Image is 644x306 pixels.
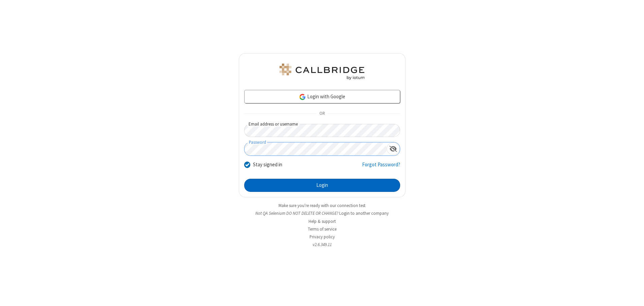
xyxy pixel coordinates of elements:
a: Help & support [309,218,336,224]
a: Make sure you're ready with our connection test [279,203,365,208]
input: Email address or username [244,124,400,137]
div: Show password [387,142,400,155]
a: Terms of service [308,226,336,232]
a: Forgot Password? [362,161,400,174]
li: Not QA Selenium DO NOT DELETE OR CHANGE? [239,210,406,216]
li: v2.6.349.11 [239,241,406,248]
button: Login to another company [339,210,389,216]
img: QA Selenium DO NOT DELETE OR CHANGE [278,64,366,80]
input: Password [245,142,387,156]
a: Login with Google [244,90,400,103]
label: Stay signed in [253,161,282,169]
button: Login [244,179,400,192]
img: google-icon.png [299,93,306,101]
span: OR [317,109,327,118]
a: Privacy policy [310,234,335,240]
